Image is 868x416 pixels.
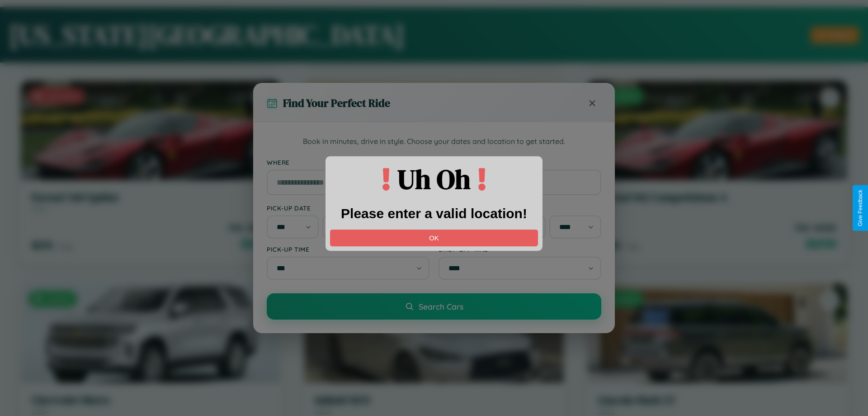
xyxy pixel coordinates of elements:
label: Where [267,158,601,166]
h3: Find Your Perfect Ride [283,96,390,110]
label: Drop-off Time [439,245,601,253]
label: Drop-off Date [439,204,601,212]
p: Book in minutes, drive in style. Choose your dates and location to get started. [267,136,601,148]
label: Pick-up Date [267,204,429,212]
span: Search Cars [419,301,463,311]
label: Pick-up Time [267,245,429,253]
